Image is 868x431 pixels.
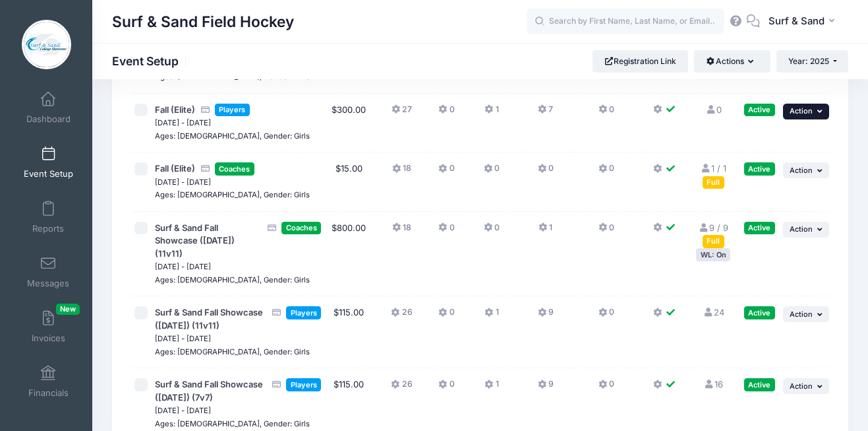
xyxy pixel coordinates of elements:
div: Active [744,104,775,116]
button: 1 [484,378,498,397]
span: Reports [32,223,64,234]
button: 26 [391,378,412,397]
button: 0 [438,104,454,123]
h1: Surf & Sand Field Hockey [112,7,294,37]
i: Accepting Credit Card Payments [272,380,282,389]
a: Dashboard [17,84,80,131]
button: 0 [598,306,614,325]
button: Surf & Sand [760,7,848,37]
button: 0 [538,162,554,182]
span: Financials [28,387,69,399]
button: Action [783,378,829,394]
button: 0 [484,162,500,182]
button: 1 [484,306,498,325]
small: Ages: [DEMOGRAPHIC_DATA], Gender: Girls [155,131,310,141]
button: Action [783,104,829,119]
a: 16 [704,379,723,389]
span: Invoices [32,333,65,344]
small: Ages: [DEMOGRAPHIC_DATA], Gender: Girls [155,419,310,428]
a: 0 [705,104,721,115]
span: Event Setup [24,168,73,180]
button: 0 [438,306,454,325]
button: 27 [391,104,412,123]
button: 7 [538,104,553,123]
div: Active [744,378,775,391]
button: 9 [538,378,554,397]
button: Action [783,306,829,322]
span: Year: 2025 [788,56,829,66]
a: 24 [703,307,724,317]
div: Full [703,235,724,248]
span: Surf & Sand [768,14,825,28]
span: Action [790,381,813,391]
td: $115.00 [324,296,373,368]
button: 18 [392,222,411,241]
button: 0 [484,222,500,241]
button: 0 [598,104,614,123]
small: [DATE] - [DATE] [155,118,211,127]
span: Action [790,224,813,234]
i: Accepting Credit Card Payments [200,164,210,173]
a: 1 / 1 Full [701,163,726,187]
a: Messages [17,249,80,295]
button: Action [783,222,829,238]
span: Coaches [281,222,321,234]
div: Full [703,176,724,189]
span: Action [790,166,813,175]
span: Players [286,378,321,391]
span: New [56,304,80,315]
small: [DATE] - [DATE] [155,334,211,343]
a: Registration Link [593,50,688,73]
div: Active [744,306,775,319]
a: InvoicesNew [17,304,80,350]
a: Event Setup [17,139,80,185]
button: 1 [538,222,552,241]
small: [DATE] - [DATE] [155,406,211,415]
small: Ages: [DEMOGRAPHIC_DATA], Gender: Girls [155,190,310,199]
span: Messages [27,278,69,289]
td: $15.00 [324,152,373,212]
div: Active [744,222,775,234]
small: Ages: [DEMOGRAPHIC_DATA], Gender: Girls [155,347,310,356]
span: Fall (Elite) [155,104,195,115]
span: Surf & Sand Fall Showcase ([DATE]) (11v11) [155,307,263,331]
span: Surf & Sand Fall Showcase ([DATE]) (7v7) [155,379,263,403]
small: Ages: [DEMOGRAPHIC_DATA], Gender: Girls [155,275,310,284]
span: Coaches [215,162,254,175]
a: 9 / 9 Full [699,222,728,246]
button: 0 [438,222,454,241]
i: Accepting Credit Card Payments [267,224,277,232]
button: Action [783,162,829,178]
button: 1 [484,104,498,123]
button: 18 [392,162,411,182]
button: 0 [438,162,454,182]
td: $800.00 [324,212,373,297]
small: [DATE] - [DATE] [155,262,211,271]
span: Surf & Sand Fall Showcase ([DATE]) (11v11) [155,222,235,259]
td: $300.00 [324,94,373,153]
span: Players [215,104,250,116]
span: Action [790,310,813,319]
i: Accepting Credit Card Payments [200,106,210,114]
button: 0 [598,162,614,182]
button: Year: 2025 [776,50,848,73]
small: [DATE] - [DATE] [155,178,211,187]
span: Fall (Elite) [155,163,195,174]
a: Reports [17,194,80,240]
i: Accepting Credit Card Payments [272,308,282,317]
button: 0 [598,378,614,397]
button: 0 [438,378,454,397]
img: Surf & Sand Field Hockey [22,20,71,69]
span: Players [286,306,321,319]
h1: Event Setup [112,54,190,68]
a: Financials [17,358,80,405]
input: Search by First Name, Last Name, or Email... [527,9,724,35]
span: Dashboard [26,114,71,125]
button: 0 [598,222,614,241]
button: 26 [391,306,412,325]
span: Action [790,106,813,116]
button: 9 [538,306,554,325]
div: Active [744,162,775,175]
button: Actions [694,50,770,73]
div: WL: On [696,248,730,261]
